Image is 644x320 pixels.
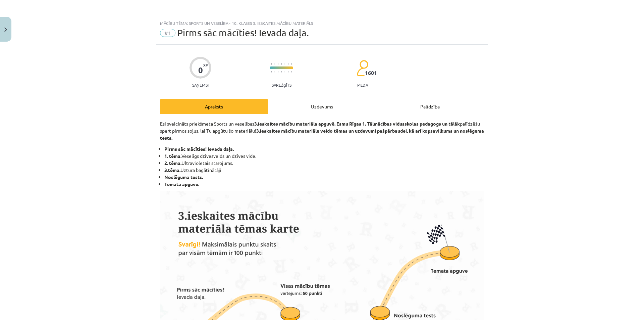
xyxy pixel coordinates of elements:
img: icon-short-line-57e1e144782c952c97e751825c79c345078a6d821885a25fce030b3d8c18986b.svg [278,71,278,73]
div: Uzdevums [268,99,376,114]
strong: 1. tēma. [164,153,181,159]
p: Saņemsi [190,83,211,87]
img: icon-short-line-57e1e144782c952c97e751825c79c345078a6d821885a25fce030b3d8c18986b.svg [281,71,282,73]
img: icon-short-line-57e1e144782c952c97e751825c79c345078a6d821885a25fce030b3d8c18986b.svg [288,63,288,65]
img: icon-short-line-57e1e144782c952c97e751825c79c345078a6d821885a25fce030b3d8c18986b.svg [291,63,292,65]
li: Uztura bagātinātāji [164,167,484,174]
img: icon-short-line-57e1e144782c952c97e751825c79c345078a6d821885a25fce030b3d8c18986b.svg [271,63,272,65]
strong: Temata apguve. [164,181,199,187]
div: Apraksts [160,99,268,114]
li: Ultravioletais starojums. [164,159,484,167]
p: Esi sveicināts priekšmeta Sports un veselības palīdzēšu spert pirmos soļus, lai Tu apgūtu šo mate... [160,120,484,141]
li: Veselīgs dzīvesveids un dzīves vide. [164,152,484,159]
strong: Noslēguma tests. [164,174,203,180]
div: Mācību tēma: Sports un veselība - 10. klases 3. ieskaites mācību materiāls [160,21,484,26]
img: icon-short-line-57e1e144782c952c97e751825c79c345078a6d821885a25fce030b3d8c18986b.svg [284,71,285,73]
img: icon-short-line-57e1e144782c952c97e751825c79c345078a6d821885a25fce030b3d8c18986b.svg [284,63,285,65]
img: icon-close-lesson-0947bae3869378f0d4975bcd49f059093ad1ed9edebbc8119c70593378902aed.svg [4,28,7,32]
span: Pirms sāc mācīties! Ievada daļa. [177,27,309,38]
strong: 3.ieskaites mācību materiālu veido tēmas un uzdevumi pašpārbaudei, kā arī kopsavilkums un noslēgu... [160,128,484,141]
strong: Pirms sāc mācīties! Ievada daļa. [164,146,234,152]
strong: 3.tēma. [164,167,180,173]
span: 1601 [365,70,377,76]
img: icon-short-line-57e1e144782c952c97e751825c79c345078a6d821885a25fce030b3d8c18986b.svg [288,71,288,73]
span: #1 [160,29,175,37]
img: icon-short-line-57e1e144782c952c97e751825c79c345078a6d821885a25fce030b3d8c18986b.svg [278,63,278,65]
strong: 2. tēma. [164,160,181,166]
span: XP [203,63,208,67]
img: icon-short-line-57e1e144782c952c97e751825c79c345078a6d821885a25fce030b3d8c18986b.svg [271,71,272,73]
p: Sarežģīts [272,83,291,87]
div: Palīdzība [376,99,484,114]
img: icon-short-line-57e1e144782c952c97e751825c79c345078a6d821885a25fce030b3d8c18986b.svg [291,71,292,73]
img: students-c634bb4e5e11cddfef0936a35e636f08e4e9abd3cc4e673bd6f9a4125e45ecb1.svg [357,60,368,77]
p: pilda [357,83,368,87]
img: icon-short-line-57e1e144782c952c97e751825c79c345078a6d821885a25fce030b3d8c18986b.svg [281,63,282,65]
div: 0 [198,65,203,75]
img: icon-short-line-57e1e144782c952c97e751825c79c345078a6d821885a25fce030b3d8c18986b.svg [274,63,275,65]
strong: 3.ieskaites mācību materiāla apguvē. Esmu Rīgas 1. Tālmācības vidusskolas pedagogs un tālāk [254,121,460,127]
img: icon-short-line-57e1e144782c952c97e751825c79c345078a6d821885a25fce030b3d8c18986b.svg [274,71,275,73]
